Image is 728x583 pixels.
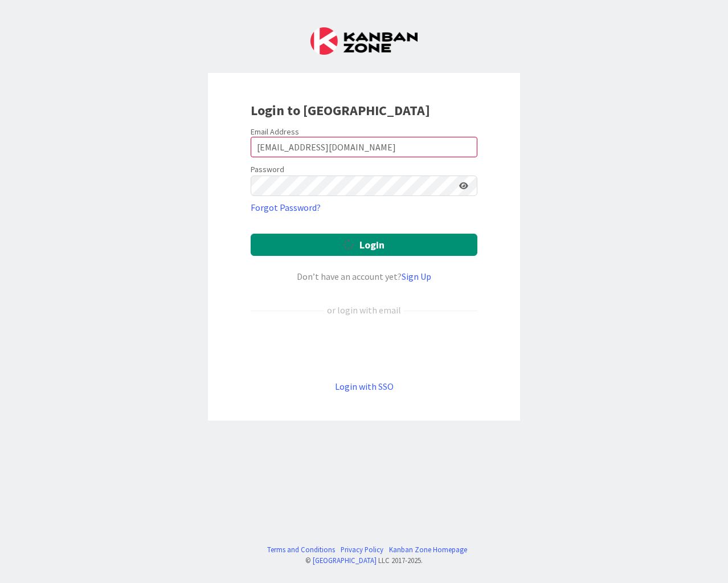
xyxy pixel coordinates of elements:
a: Forgot Password? [251,201,321,214]
iframe: Kirjaudu Google-tilillä -painike [245,336,483,361]
a: Sign Up [402,271,431,282]
button: Login [251,234,477,256]
a: Login with SSO [335,381,394,392]
div: or login with email [324,303,404,317]
a: Kanban Zone Homepage [389,544,467,555]
a: [GEOGRAPHIC_DATA] [313,556,377,565]
img: Kanban Zone [310,27,418,55]
label: Email Address [251,127,299,137]
div: © LLC 2017- 2025 . [261,555,467,566]
label: Password [251,164,284,176]
a: Privacy Policy [341,544,383,555]
div: Don’t have an account yet? [251,270,477,283]
a: Terms and Conditions [267,544,335,555]
b: Login to [GEOGRAPHIC_DATA] [251,101,430,119]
